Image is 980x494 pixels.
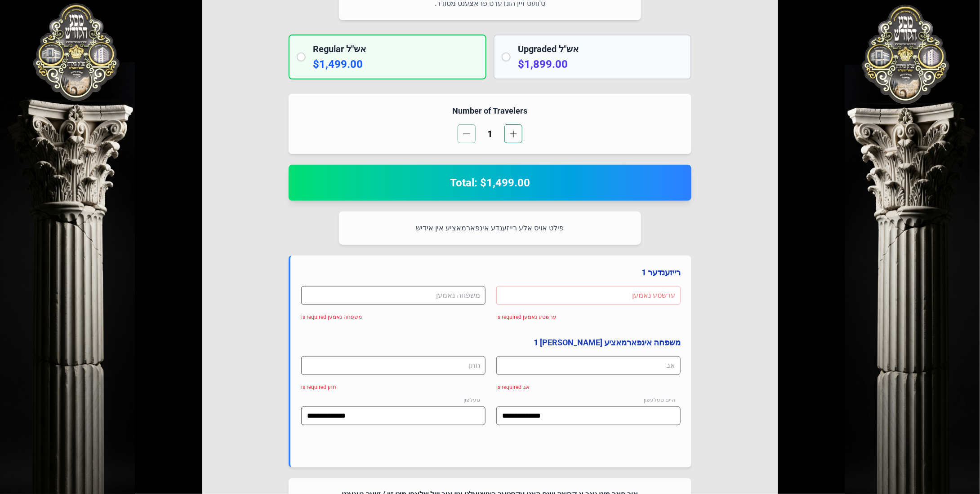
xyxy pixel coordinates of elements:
h2: Upgraded אש"ל [518,43,683,55]
span: 1 [479,128,501,140]
span: ערשטע נאמען is required [496,314,557,320]
h4: משפחה אינפארמאציע [PERSON_NAME] 1 [301,336,681,349]
span: משפחה נאמען is required [301,314,362,320]
h4: Number of Travelers [299,105,681,117]
span: אב is required [496,384,530,390]
span: חתן is required [301,384,336,390]
p: $1,899.00 [518,57,683,71]
p: $1,499.00 [313,57,478,71]
h4: רייזענדער 1 [301,266,681,279]
h2: Total: $1,499.00 [299,176,681,190]
h2: Regular אש"ל [313,43,478,55]
p: פילט אויס אלע רייזענדע אינפארמאציע אין אידיש [350,222,630,234]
